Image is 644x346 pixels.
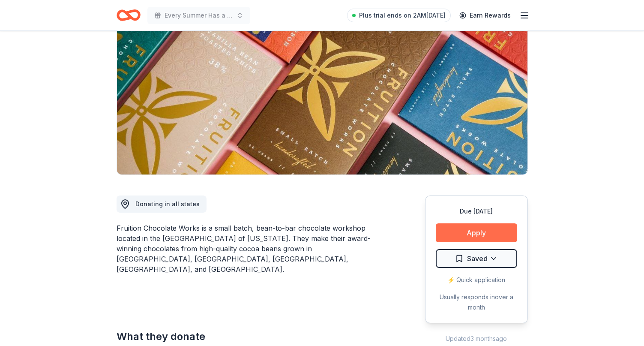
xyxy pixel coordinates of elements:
button: Every Summer Has a Story 2025 Fundraiser [147,7,250,24]
div: Usually responds in over a month [436,292,517,313]
a: Plus trial ends on 2AM[DATE] [347,9,451,22]
button: Apply [436,223,517,242]
div: Fruition Chocolate Works is a small batch, bean-to-bar chocolate workshop located in the [GEOGRAP... [117,223,384,274]
a: Earn Rewards [454,8,516,23]
span: Plus trial ends on 2AM[DATE] [359,10,446,21]
span: Every Summer Has a Story 2025 Fundraiser [165,10,233,21]
div: ⚡️ Quick application [436,275,517,285]
h2: What they donate [117,330,384,343]
div: Due [DATE] [436,206,517,217]
a: Home [117,5,141,25]
img: Image for Fruition Chocolate Works [117,11,527,175]
button: Saved [436,249,517,268]
span: Donating in all states [135,200,200,208]
div: Updated 3 months ago [425,334,528,344]
span: Saved [467,253,488,264]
